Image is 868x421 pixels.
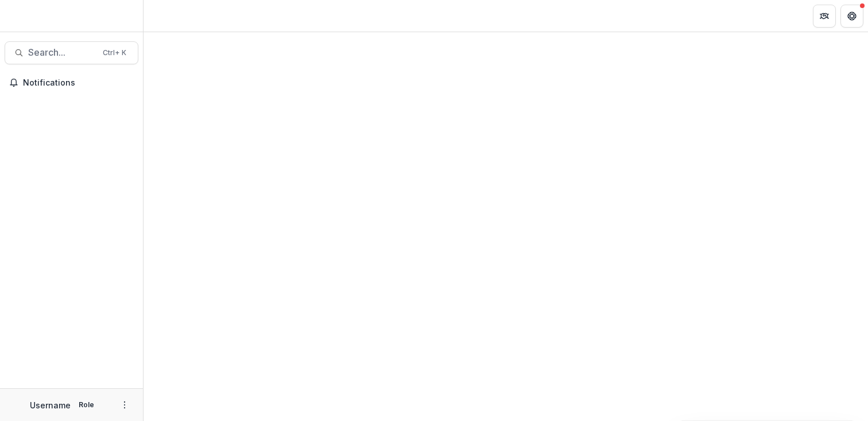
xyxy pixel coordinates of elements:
[30,399,71,411] p: Username
[28,47,96,58] span: Search...
[813,5,836,28] button: Partners
[75,400,98,410] p: Role
[100,47,129,59] div: Ctrl + K
[840,5,863,28] button: Get Help
[23,78,134,88] span: Notifications
[5,41,138,64] button: Search...
[5,74,138,92] button: Notifications
[118,398,131,412] button: More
